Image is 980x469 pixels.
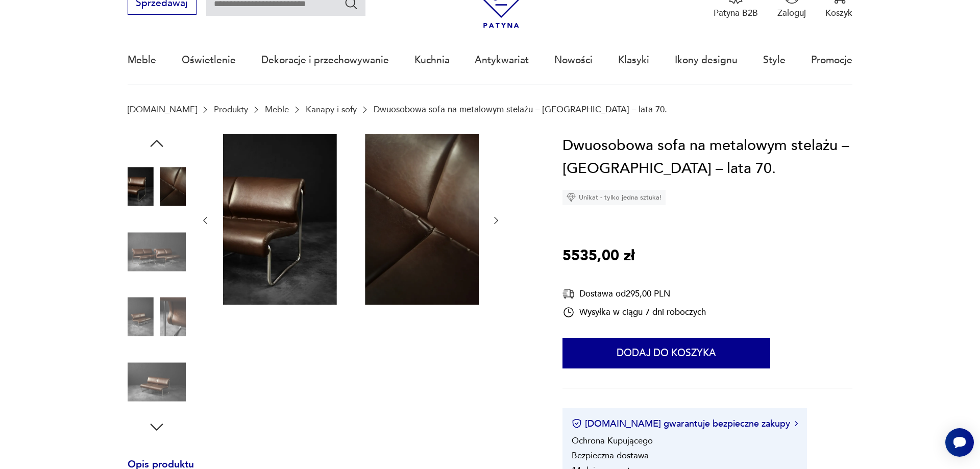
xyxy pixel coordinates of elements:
[306,105,357,114] a: Kanapy i sofy
[763,37,786,84] a: Style
[265,105,289,114] a: Meble
[562,338,770,368] button: Dodaj do koszyka
[562,287,706,300] div: Dostawa od 295,00 PLN
[562,134,852,181] h1: Dwuosobowa sofa na metalowym stelażu – [GEOGRAPHIC_DATA] – lata 70.
[675,37,738,84] a: Ikony designu
[572,450,649,461] li: Bezpieczna dostawa
[223,134,479,305] img: Zdjęcie produktu Dwuosobowa sofa na metalowym stelażu – Niemcy – lata 70.
[572,418,582,429] img: Ikona certyfikatu
[554,37,593,84] a: Nowości
[414,37,450,84] a: Kuchnia
[562,244,634,268] p: 5535,00 zł
[572,417,798,430] button: [DOMAIN_NAME] gwarantuje bezpieczne zakupy
[825,7,852,19] p: Koszyk
[261,37,389,84] a: Dekoracje i przechowywanie
[128,288,186,346] img: Zdjęcie produktu Dwuosobowa sofa na metalowym stelażu – Niemcy – lata 70.
[795,421,798,426] img: Ikona strzałki w prawo
[567,193,576,202] img: Ikona diamentu
[182,37,236,84] a: Oświetlenie
[562,306,706,318] div: Wysyłka w ciągu 7 dni roboczych
[572,435,653,447] li: Ochrona Kupującego
[128,223,186,281] img: Zdjęcie produktu Dwuosobowa sofa na metalowym stelażu – Niemcy – lata 70.
[475,37,529,84] a: Antykwariat
[128,37,156,84] a: Meble
[714,7,758,19] p: Patyna B2B
[374,105,667,114] p: Dwuosobowa sofa na metalowym stelażu – [GEOGRAPHIC_DATA] – lata 70.
[128,158,186,216] img: Zdjęcie produktu Dwuosobowa sofa na metalowym stelażu – Niemcy – lata 70.
[945,428,974,457] iframe: Smartsupp widget button
[618,37,649,84] a: Klasyki
[128,353,186,411] img: Zdjęcie produktu Dwuosobowa sofa na metalowym stelażu – Niemcy – lata 70.
[128,105,197,114] a: [DOMAIN_NAME]
[562,287,575,300] img: Ikona dostawy
[777,7,806,19] p: Zaloguj
[214,105,248,114] a: Produkty
[562,190,666,205] div: Unikat - tylko jedna sztuka!
[811,37,852,84] a: Promocje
